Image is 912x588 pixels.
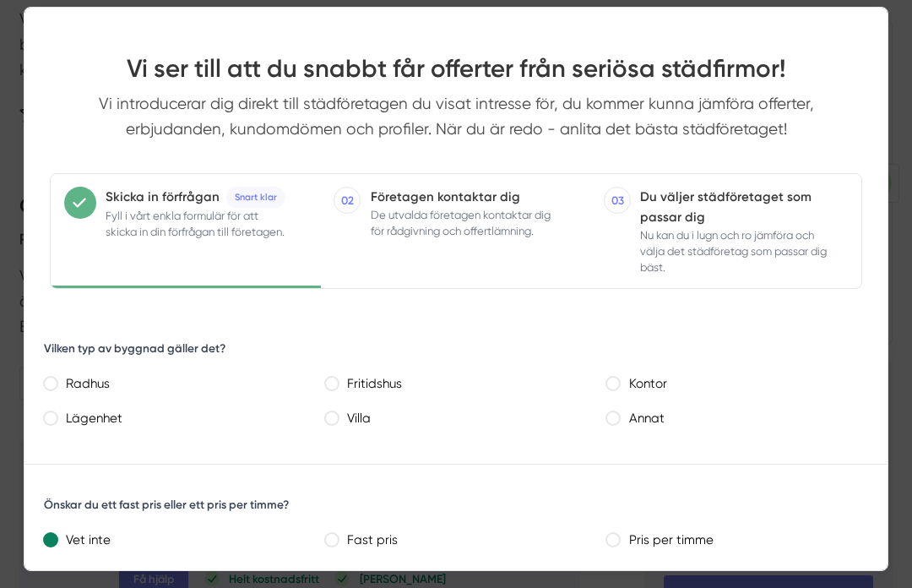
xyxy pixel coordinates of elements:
label: Vet inte [57,529,306,552]
span: 03 [611,193,624,209]
label: Önskar du ett fast pris eller ett pris per timme? [44,498,289,511]
label: Lägenhet [57,407,306,430]
label: Annat [619,407,868,430]
span: Fyll i vårt enkla formulär för att skicka in din förfrågan till företagen. [106,208,288,240]
label: Vilken typ av byggnad gäller det? [44,342,225,355]
span: 02 [341,193,354,209]
label: Fritidshus [338,373,587,395]
label: Fast pris [338,529,587,552]
label: Radhus [57,373,306,395]
label: Pris per timme [619,529,868,552]
span: Nu kan du i lugn och ro jämföra och välja det städföretag som passar dig bäst. [640,227,827,275]
p: Du väljer städföretaget som passar dig [640,187,848,227]
p: Vi introducerar dig direkt till städföretagen du visat intresse för, du kommer kunna jämföra offe... [63,91,850,150]
label: Villa [338,407,587,430]
p: Skicka in förfrågan [106,187,220,207]
label: Kontor [619,373,868,395]
span: Snart klar [226,187,285,208]
p: Företagen kontaktar dig [371,187,578,207]
h4: Vi ser till att du snabbt får offerter från seriösa städfirmor! [63,52,850,91]
span: De utvalda företagen kontaktar dig för rådgivning och offertlämning. [371,207,557,239]
nav: Progress [24,173,888,290]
